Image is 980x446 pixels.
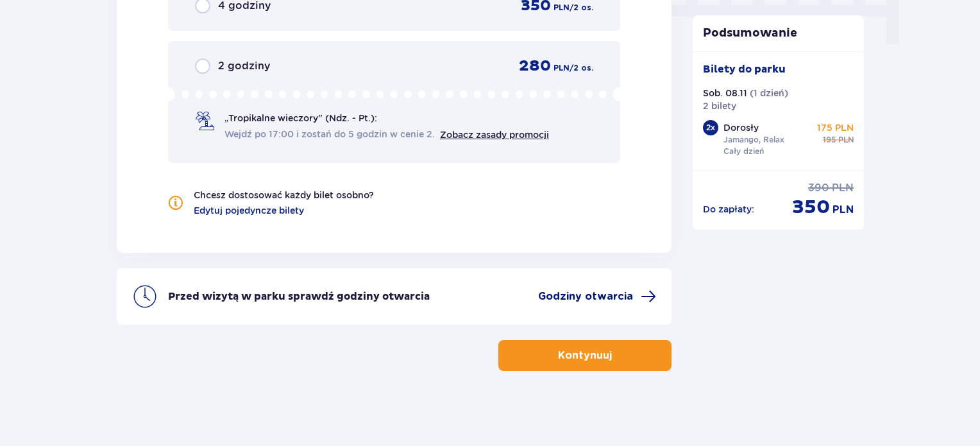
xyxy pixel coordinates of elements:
span: 280 [519,56,551,76]
p: Przed wizytą w parku sprawdź godziny otwarcia [168,289,430,304]
span: 2 godziny [218,59,270,73]
p: Chcesz dostosować każdy bilet osobno? [194,189,374,202]
span: 390 [808,181,829,195]
p: Podsumowanie [693,26,865,41]
p: ( 1 dzień ) [750,87,788,99]
p: Cały dzień [723,146,764,157]
span: Wejdź po 17:00 i zostań do 5 godzin w cenie 2. [224,128,435,141]
div: 2 x [703,120,718,135]
p: 2 bilety [703,99,736,112]
span: / 2 os. [570,2,593,13]
p: Bilety do parku [703,62,786,76]
span: PLN [553,62,570,74]
p: Do zapłaty : [703,203,754,216]
span: „Tropikalne wieczory" (Ndz. - Pt.): [224,112,377,124]
p: Kontynuuj [558,348,612,363]
span: Godziny otwarcia [538,289,633,304]
p: Dorosły [723,121,759,134]
a: Godziny otwarcia [538,289,656,304]
a: Zobacz zasady promocji [440,130,549,140]
span: 195 [823,134,836,146]
span: / 2 os. [570,62,593,74]
button: Kontynuuj [498,340,672,371]
span: PLN [838,134,854,146]
span: PLN [832,181,854,195]
a: Edytuj pojedyncze bilety [194,204,304,217]
span: PLN [832,203,854,217]
span: PLN [553,2,570,13]
span: 350 [792,195,830,219]
p: 175 PLN [817,121,854,134]
p: Sob. 08.11 [703,87,747,99]
p: Jamango, Relax [723,134,784,146]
